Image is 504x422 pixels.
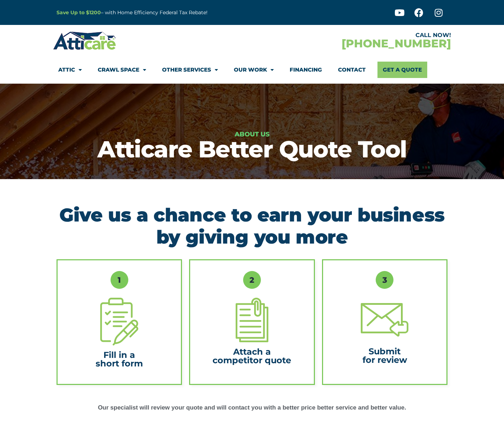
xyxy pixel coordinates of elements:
[111,271,128,289] h4: 1
[252,32,451,38] div: CALL NOW!
[53,204,451,249] h2: Give us a chance to earn your business by giving you more
[243,271,261,289] h4: 2
[198,348,306,365] h6: Attach a competitor quote
[57,9,287,17] p: – with Home Efficiency Federal Tax Rebate!
[162,62,218,78] a: Other Services
[376,271,393,289] h4: 3
[331,347,439,364] h6: Submit for review
[58,62,82,78] a: Attic
[65,351,173,368] h6: Fill in a short form
[4,131,500,137] h6: About Us
[377,62,427,78] a: Get A Quote
[57,9,101,16] a: Save Up to $1200
[4,137,500,161] h1: Atticare Better Quote Tool
[98,404,406,411] strong: Our specialist will review your quote and will contact you with a better price better service and...
[98,62,146,78] a: Crawl Space
[290,62,322,78] a: Financing
[234,62,274,78] a: Our Work
[338,62,366,78] a: Contact
[58,62,446,78] nav: Menu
